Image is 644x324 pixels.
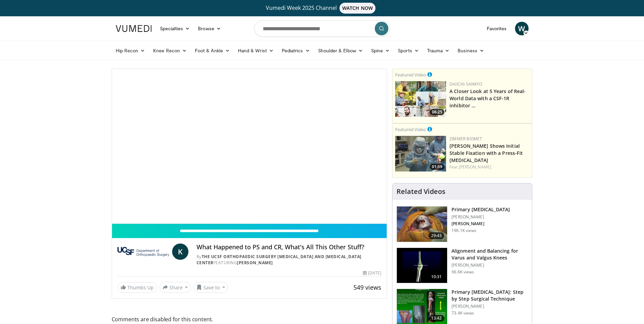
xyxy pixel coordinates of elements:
[430,164,444,170] span: 01:59
[339,3,375,14] span: WATCH NOW
[395,72,426,78] small: Featured Video
[278,44,314,57] a: Pediatrics
[367,44,394,57] a: Spine
[353,283,381,291] span: 549 views
[397,248,528,284] a: 10:31 Alignment and Balancing for Varus and Valgus Knees [PERSON_NAME] 96.6K views
[454,44,488,57] a: Business
[149,44,191,57] a: Knee Recon
[117,244,169,260] img: The UCSF Orthopaedic Surgery Arthritis and Joint Replacement Center
[452,214,510,220] p: [PERSON_NAME]
[452,269,474,275] p: 96.6K views
[237,260,273,266] a: [PERSON_NAME]
[452,289,528,302] h3: Primary [MEDICAL_DATA]: Step by Step Surgical Technique
[394,44,423,57] a: Sports
[428,232,445,239] span: 29:43
[449,164,529,170] div: Feat.
[363,270,381,276] div: [DATE]
[459,164,491,170] a: [PERSON_NAME]
[191,44,234,57] a: Foot & Ankle
[197,254,381,266] div: By FEATURING
[397,187,445,196] h4: Related Videos
[172,244,188,260] a: K
[515,22,529,35] a: W
[116,25,152,32] img: VuMedi Logo
[194,22,225,35] a: Browse
[483,22,511,35] a: Favorites
[254,20,390,37] input: Search topics, interventions
[197,244,381,251] h4: What Happened to PS and CR, What's All This Other Stuff?
[395,136,446,172] a: 01:59
[194,282,228,293] button: Save to
[449,81,482,87] a: Daiichi-Sankyo
[397,248,447,283] img: 38523_0000_3.png.150x105_q85_crop-smart_upscale.jpg
[449,143,523,163] a: [PERSON_NAME] Shows Initial Stable Fixation with a Press-Fit [MEDICAL_DATA]
[449,136,482,142] a: Zimmer Biomet
[395,81,446,117] img: 93c22cae-14d1-47f0-9e4a-a244e824b022.png.150x105_q85_crop-smart_upscale.jpg
[112,69,387,224] video-js: Video Player
[397,206,528,242] a: 29:43 Primary [MEDICAL_DATA] [PERSON_NAME] [PERSON_NAME] 196.1K views
[452,263,528,268] p: [PERSON_NAME]
[452,248,528,261] h3: Alignment and Balancing for Varus and Valgus Knees
[395,126,426,132] small: Featured Video
[156,22,194,35] a: Specialties
[397,206,447,242] img: 297061_3.png.150x105_q85_crop-smart_upscale.jpg
[112,44,149,57] a: Hip Recon
[117,282,157,293] a: Thumbs Up
[449,88,526,109] a: A Closer Look at 5 Years of Real-World Data with a CSF-1R inhibitor …
[428,273,445,280] span: 10:31
[314,44,367,57] a: Shoulder & Elbow
[423,44,454,57] a: Trauma
[117,3,528,14] a: Vumedi Week 2025 ChannelWATCH NOW
[452,310,474,316] p: 73.4K views
[395,81,446,117] a: 06:25
[452,206,510,213] h3: Primary [MEDICAL_DATA]
[452,221,510,227] p: [PERSON_NAME]
[430,109,444,115] span: 06:25
[112,315,387,324] span: Comments are disabled for this content.
[160,282,191,293] button: Share
[452,304,528,309] p: [PERSON_NAME]
[197,254,362,266] a: The UCSF Orthopaedic Surgery [MEDICAL_DATA] and [MEDICAL_DATA] Center
[428,315,445,322] span: 13:42
[452,228,476,233] p: 196.1K views
[234,44,278,57] a: Hand & Wrist
[395,136,446,172] img: 6bc46ad6-b634-4876-a934-24d4e08d5fac.150x105_q85_crop-smart_upscale.jpg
